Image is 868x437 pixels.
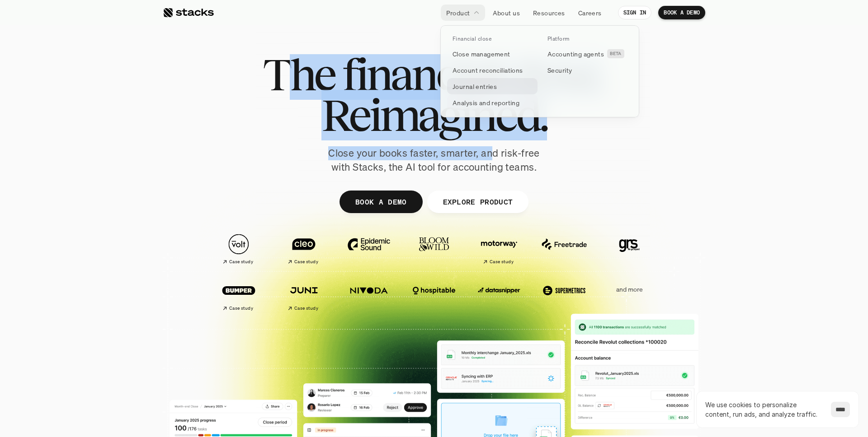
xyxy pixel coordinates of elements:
span: The [263,54,335,95]
a: SIGN IN [618,6,652,19]
p: Close your books faster, smarter, and risk-free with Stacks, the AI tool for accounting teams. [321,146,547,174]
p: EXPLORE PRODUCT [443,195,513,208]
p: Journal entries [453,82,497,91]
p: Resources [533,8,565,18]
a: BOOK A DEMO [658,6,705,19]
p: Account reconciliations [453,65,523,75]
p: We use cookies to personalize content, run ads, and analyze traffic. [705,400,822,419]
a: About us [487,5,525,21]
a: Case study [471,229,527,269]
a: Case study [211,229,267,269]
p: Product [446,8,470,18]
a: Resources [528,5,571,21]
p: Analysis and reporting [453,98,519,107]
p: Security [547,65,572,75]
a: Accounting agentsBETA [542,46,632,62]
p: Close management [453,49,510,59]
p: and more [601,286,657,293]
p: SIGN IN [623,9,646,16]
p: Accounting agents [547,49,604,59]
h2: Case study [229,306,253,311]
h2: Case study [294,306,318,311]
p: Financial close [453,36,491,42]
p: BOOK A DEMO [355,195,407,208]
h2: Case study [229,259,253,265]
a: Security [542,62,632,78]
p: About us [493,8,520,18]
p: BOOK A DEMO [664,9,700,16]
a: Case study [276,229,332,269]
h2: BETA [610,51,622,56]
a: EXPLORE PRODUCT [427,191,528,213]
a: Careers [573,5,607,21]
span: financial [342,54,498,95]
a: Journal entries [447,78,538,94]
a: Analysis and reporting [447,94,538,111]
a: Account reconciliations [447,62,538,78]
a: BOOK A DEMO [340,191,423,213]
h2: Case study [294,259,318,265]
span: Reimagined. [321,95,547,135]
h2: Case study [490,259,514,265]
a: Case study [276,275,332,315]
p: Platform [547,36,570,42]
a: Close management [447,46,538,62]
a: Case study [211,275,267,315]
a: Privacy Policy [107,209,146,215]
p: Careers [578,8,602,18]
